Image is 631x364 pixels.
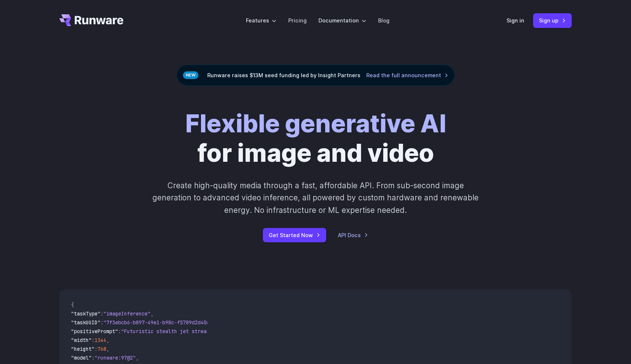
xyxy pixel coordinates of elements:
[95,354,136,361] span: "runware:97@2"
[92,337,95,343] span: :
[118,328,121,335] span: :
[98,346,106,352] span: 768
[71,328,118,335] span: "positivePrompt"
[177,65,455,86] div: Runware raises $13M seed funding led by Insight Partners
[378,16,389,25] a: Blog
[95,337,106,343] span: 1344
[507,16,524,25] a: Sign in
[95,346,98,352] span: :
[263,228,326,242] a: Get Started Now
[71,319,101,326] span: "taskUUID"
[106,337,109,343] span: ,
[101,319,103,326] span: :
[103,310,151,317] span: "imageInference"
[71,310,101,317] span: "taskType"
[366,71,448,79] a: Read the full announcement
[185,109,446,168] h1: for image and video
[338,231,368,239] a: API Docs
[103,319,215,326] span: "7f3ebcb6-b897-49e1-b98c-f5789d2d40d7"
[318,16,366,25] label: Documentation
[101,310,103,317] span: :
[71,354,92,361] span: "model"
[136,354,139,361] span: ,
[288,16,307,25] a: Pricing
[71,337,92,343] span: "width"
[71,301,74,308] span: {
[185,109,446,138] strong: Flexible generative AI
[121,328,389,335] span: "Futuristic stealth jet streaking through a neon-lit cityscape with glowing purple exhaust"
[59,14,123,26] a: Go to /
[152,179,480,216] p: Create high-quality media through a fast, affordable API. From sub-second image generation to adv...
[151,310,154,317] span: ,
[71,346,95,352] span: "height"
[92,354,95,361] span: :
[246,16,276,25] label: Features
[106,346,109,352] span: ,
[533,13,572,28] a: Sign up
